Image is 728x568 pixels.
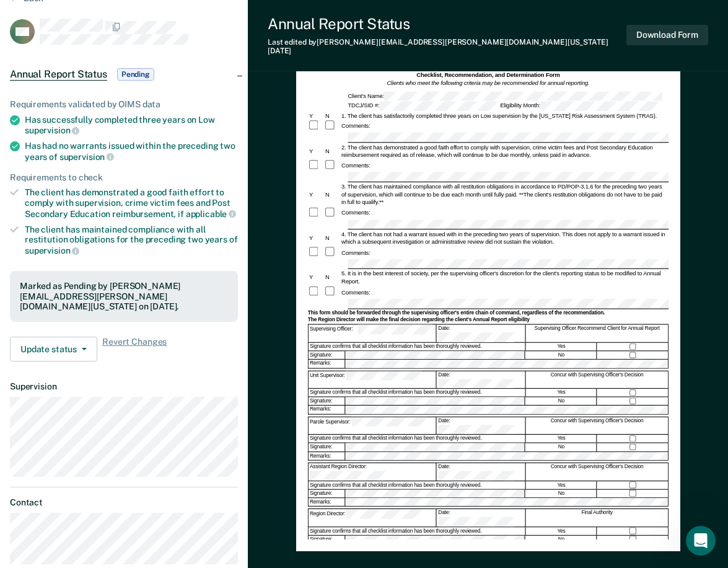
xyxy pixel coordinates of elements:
p: Active 5h ago [60,16,115,28]
span: Pending [117,68,154,81]
div: No [526,351,597,359]
div: Concur with Supervising Officer's Decision [526,463,669,480]
div: Supervising Officer Recommend Client for Annual Report [526,325,669,342]
div: Assistant Region Director: [308,463,436,480]
div: Signature: [308,397,344,405]
div: 3. The client has maintained compliance with all restitution obligations in accordance to PD/POP-... [340,183,668,206]
div: N [323,273,340,282]
div: Y [307,111,323,119]
div: in the tool for all clients if possible so we can prioritize new clients that appear on the list [45,302,238,353]
img: Profile image for Claycia [35,7,55,27]
span: Annual Report Status [10,68,107,81]
div: Date: [437,371,525,388]
div: Signature: [308,489,344,497]
button: Gif picker [59,406,69,416]
div: Annual Report Status [268,15,626,33]
div: Yes [526,435,597,443]
div: Operator says… [10,60,238,175]
div: N [323,147,340,155]
div: Date: [437,463,525,480]
div: Remarks: [308,360,345,368]
button: Update status [10,337,97,362]
span: supervision [25,246,79,255]
div: Signature confirms that all checklist information has been thoroughly reviewed. [308,342,525,350]
div: N [323,111,340,119]
div: Requirements validated by OIMS data [10,99,238,110]
div: Remarks: [308,451,345,459]
div: Comments: [340,288,371,296]
button: Download Form [626,25,708,45]
div: Signature confirms that all checklist information has been thoroughly reviewed. [308,481,525,489]
div: N [323,234,340,242]
div: Eligibility Month: [499,101,660,110]
button: Emoji picker [39,406,49,416]
div: Unit Supervisor: [308,371,436,388]
div: Signature confirms that all checklist information has been thoroughly reviewed. [308,527,525,535]
div: Close [217,5,240,27]
div: Comments: [340,161,371,169]
div: Marked as Pending by [PERSON_NAME][EMAIL_ADDRESS][PERSON_NAME][DOMAIN_NAME][US_STATE] on [DATE]. [20,281,228,312]
span: applicable [186,209,236,219]
span: supervision [59,152,114,162]
div: Y [307,147,323,155]
div: This form should be forwarded through the supervising officer's entire chain of command, regardle... [307,309,668,316]
div: 2. The client has demonstrated a good faith effort to comply with supervision, crime victim fees ... [340,143,668,159]
div: 1. The client has satisfactorily completed three years on Low supervision by the [US_STATE] Risk ... [340,111,668,119]
div: Final Authority [526,509,669,526]
div: Cynthia says… [10,11,238,60]
div: The client has maintained compliance with all restitution obligations for the preceding two years of [25,224,238,256]
div: Date: [437,325,525,342]
div: Signature: [308,351,344,359]
div: Remarks: [308,498,345,506]
div: Comments: [340,249,371,257]
div: Has had no warrants issued within the preceding two years of [25,141,238,162]
div: Concur with Supervising Officer's Decision [526,417,669,434]
span: [DATE] [268,47,291,55]
div: Has successfully completed three years on Low [25,115,238,136]
div: Signature: [308,535,344,543]
button: Home [194,5,217,29]
div: No [526,489,597,497]
div: Parole Supervisor: [308,417,436,434]
div: The team will be back 🕒 [20,134,193,158]
div: Claycia says… [10,363,238,442]
div: Yes [526,389,597,397]
div: Y [307,190,323,198]
div: No [526,443,597,451]
iframe: Intercom live chat [686,526,716,556]
em: Clients who meet the following criteria may be recommended for annual reporting. [387,80,589,86]
div: Hi [PERSON_NAME]! Thanks for reaching out. Are you interested in seeing the original eligibility ... [10,204,203,292]
button: go back [8,5,32,29]
span: supervision [25,125,79,135]
button: Send a message… [213,401,232,421]
strong: Checklist, Recommendation, and Determination Form [416,71,559,78]
span: Revert Changes [102,337,167,362]
b: [PERSON_NAME][EMAIL_ADDRESS][PERSON_NAME][DOMAIN_NAME][US_STATE] [20,92,188,126]
div: in the tool for all clients if possible so we can prioritize new clients that appear on the list [55,309,228,346]
div: Supervising Officer: [308,325,436,342]
div: Date: [437,509,525,526]
img: Profile image for Claycia [57,177,69,190]
div: Client's Name: [346,91,663,100]
div: N [323,190,340,198]
div: Signature: [308,443,344,451]
div: that makes sense! we should be able to add this in and we'll let you know once this is available ... [10,363,203,415]
div: Signature confirms that all checklist information has been thoroughly reviewed. [308,389,525,397]
div: that makes sense! we should be able to add this in and we'll let you know once this is available ... [20,371,193,407]
div: Region Director: [308,509,436,526]
div: Yes [526,342,597,350]
div: The Region Director will make the final decision regarding the client's Annual Report eligibility [307,317,668,324]
div: Requirements to check [10,172,238,183]
dt: Contact [10,497,238,508]
div: No [526,535,597,543]
div: Hi [PERSON_NAME]! Thanks for reaching out. Are you interested in seeing the original eligibility ... [20,211,193,285]
b: In 3 hours [30,147,79,157]
div: Cynthia says… [10,302,238,363]
div: Yes [526,481,597,489]
h1: Claycia [60,6,95,16]
textarea: Message… [11,380,237,401]
div: Comments: [340,122,371,130]
div: Last edited by [PERSON_NAME][EMAIL_ADDRESS][PERSON_NAME][DOMAIN_NAME][US_STATE] [268,38,626,56]
dt: Supervision [10,381,238,392]
div: Claycia says… [10,204,238,302]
